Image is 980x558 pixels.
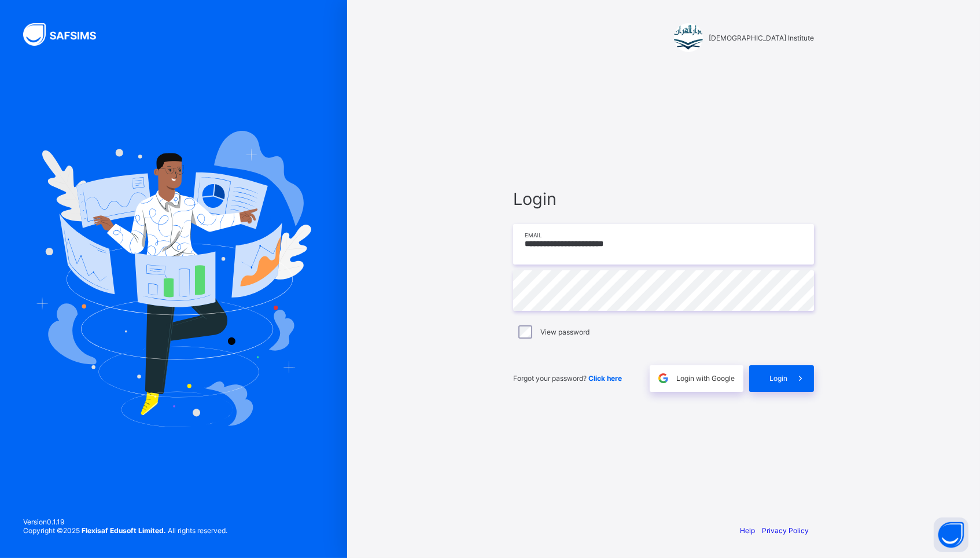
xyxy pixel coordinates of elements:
[762,526,809,535] a: Privacy Policy
[676,374,735,383] span: Login with Google
[36,131,311,427] img: Hero Image
[934,517,968,552] button: Open asap
[513,189,814,209] span: Login
[23,517,227,526] span: Version 0.1.19
[657,372,670,385] img: google.396cfc9801f0270233282035f929180a.svg
[588,374,622,383] a: Click here
[769,374,787,383] span: Login
[709,34,814,42] span: [DEMOGRAPHIC_DATA] Institute
[740,526,755,535] a: Help
[513,374,622,383] span: Forgot your password?
[23,526,227,535] span: Copyright © 2025 All rights reserved.
[82,526,166,535] strong: Flexisaf Edusoft Limited.
[540,328,590,336] label: View password
[23,23,110,46] img: SAFSIMS Logo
